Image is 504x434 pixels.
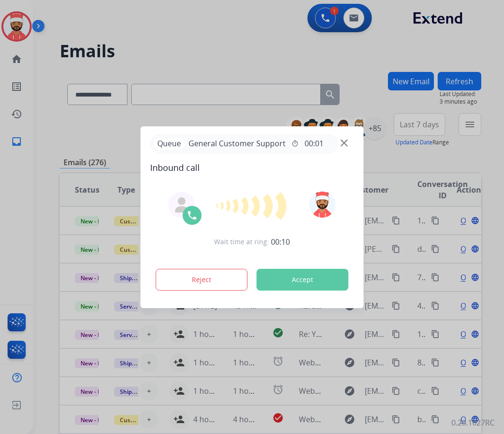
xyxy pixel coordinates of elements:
span: Inbound call [150,161,354,174]
button: Accept [257,269,349,291]
img: close-button [341,139,348,146]
img: agent-avatar [174,197,189,213]
span: General Customer Support [185,138,289,149]
p: Queue [154,138,185,150]
span: 00:01 [305,138,324,149]
img: avatar [309,191,335,218]
span: Wait time at ring: [214,237,269,247]
p: 0.20.1027RC [451,417,495,428]
img: call-icon [187,210,198,221]
button: Reject [156,269,248,291]
span: 00:10 [271,236,290,248]
mat-icon: timer [291,140,299,147]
